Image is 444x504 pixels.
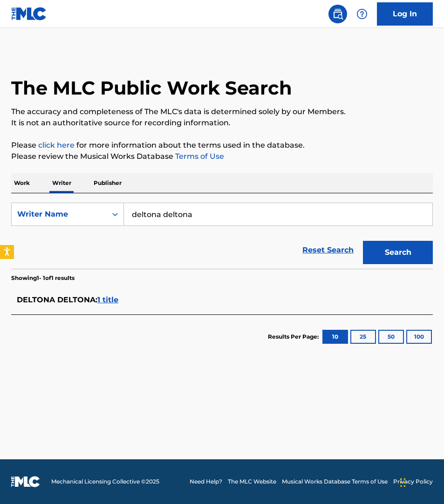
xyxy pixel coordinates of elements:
[322,330,348,344] button: 10
[228,477,276,486] a: The MLC Website
[400,469,406,497] div: Drag
[350,330,376,344] button: 25
[38,141,75,150] a: click here
[282,477,388,486] a: Musical Works Database Terms of Use
[332,8,343,20] img: search
[356,8,368,20] img: help
[11,151,433,162] p: Please review the Musical Works Database
[353,5,371,23] div: Help
[11,117,433,129] p: It is not an authoritative source for recording information.
[190,477,222,486] a: Need Help?
[97,295,118,304] span: 1 title
[91,173,124,193] p: Publisher
[17,209,101,220] div: Writer Name
[11,274,75,282] p: Showing 1 - 1 of 1 results
[363,241,433,264] button: Search
[397,459,444,504] iframe: Chat Widget
[298,240,358,260] a: Reset Search
[11,173,33,193] p: Work
[51,477,159,486] span: Mechanical Licensing Collective © 2025
[377,2,433,26] a: Log In
[328,5,347,23] a: Public Search
[11,76,292,100] h1: The MLC Public Work Search
[393,477,433,486] a: Privacy Policy
[406,330,432,344] button: 100
[173,152,224,161] a: Terms of Use
[11,7,47,20] img: MLC Logo
[11,140,433,151] p: Please for more information about the terms used in the database.
[11,203,433,269] form: Search Form
[268,333,321,341] p: Results Per Page:
[17,295,97,304] span: DELTONA DELTONA :
[11,476,40,487] img: logo
[378,330,404,344] button: 50
[49,173,74,193] p: Writer
[11,106,433,117] p: The accuracy and completeness of The MLC's data is determined solely by our Members.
